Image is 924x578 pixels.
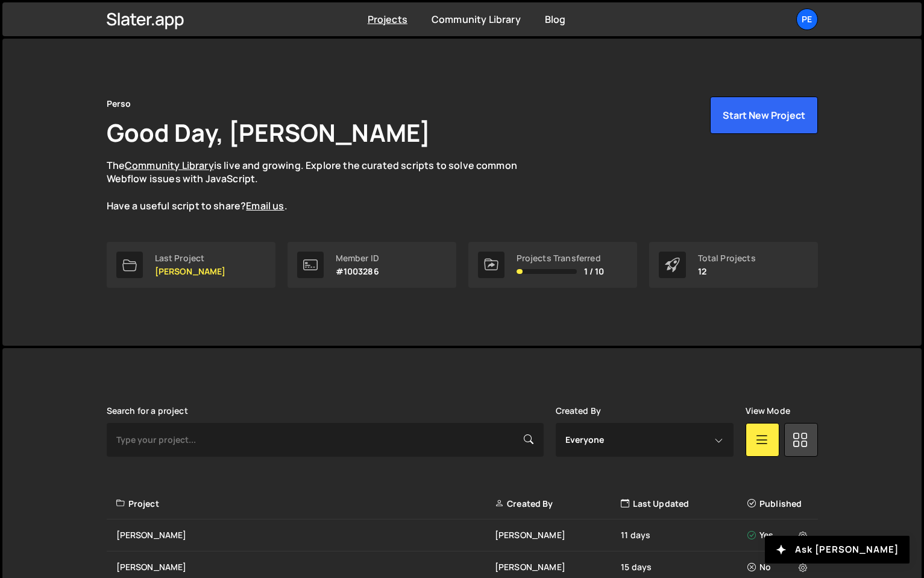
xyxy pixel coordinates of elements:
input: Type your project... [107,423,544,457]
a: Projects [368,13,407,26]
label: Created By [556,406,602,416]
p: #1003286 [336,267,379,276]
div: Created By [495,498,621,510]
div: [PERSON_NAME] [116,529,495,541]
div: No [747,561,811,573]
button: Ask [PERSON_NAME] [765,536,910,564]
div: Last Project [155,253,226,263]
div: [PERSON_NAME] [116,561,495,573]
div: [PERSON_NAME] [495,529,621,541]
div: Last Updated [621,498,747,510]
div: Member ID [336,253,379,263]
a: Community Library [432,13,521,26]
button: Start New Project [710,97,818,134]
a: Community Library [125,159,214,172]
div: Perso [107,97,131,111]
p: [PERSON_NAME] [155,267,226,276]
a: Pe [796,8,818,30]
div: 11 days [621,529,747,541]
a: Email us [246,199,284,212]
h1: Good Day, [PERSON_NAME] [107,116,431,149]
label: View Mode [746,406,790,416]
a: Blog [545,13,566,26]
a: [PERSON_NAME] [PERSON_NAME] 11 days Yes [107,519,818,551]
div: 15 days [621,561,747,573]
div: Total Projects [698,253,756,263]
p: 12 [698,267,756,276]
div: Projects Transferred [517,253,605,263]
p: The is live and growing. Explore the curated scripts to solve common Webflow issues with JavaScri... [107,159,541,213]
a: Last Project [PERSON_NAME] [107,242,275,288]
div: [PERSON_NAME] [495,561,621,573]
span: 1 / 10 [584,267,605,276]
div: Yes [747,529,811,541]
div: Project [116,498,495,510]
label: Search for a project [107,406,188,416]
div: Published [747,498,811,510]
